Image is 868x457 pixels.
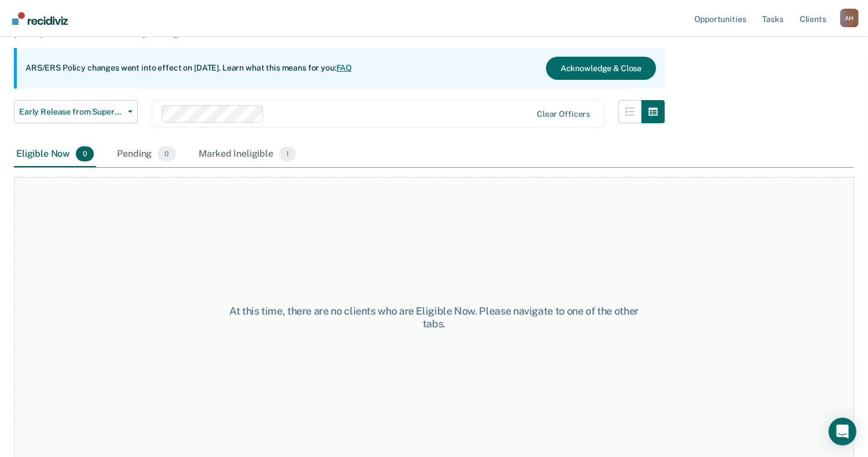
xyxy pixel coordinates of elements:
[158,146,175,161] span: 0
[14,17,638,39] p: Supervision clients may be eligible for Early Release from Supervision if they meet certain crite...
[115,142,178,167] div: Pending0
[224,305,644,330] div: At this time, there are no clients who are Eligible Now. Please navigate to one of the other tabs.
[197,142,299,167] div: Marked Ineligible1
[76,146,94,161] span: 0
[537,109,590,119] div: Clear officers
[840,9,859,27] div: A H
[279,146,296,161] span: 1
[25,62,352,74] p: ARS/ERS Policy changes went into effect on [DATE]. Learn what this means for you:
[336,63,353,72] a: FAQ
[546,57,656,80] button: Acknowledge & Close
[14,100,138,123] button: Early Release from Supervision
[19,107,123,117] span: Early Release from Supervision
[829,418,856,445] div: Open Intercom Messenger
[840,9,859,27] button: Profile dropdown button
[14,142,96,167] div: Eligible Now0
[12,12,68,25] img: Recidiviz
